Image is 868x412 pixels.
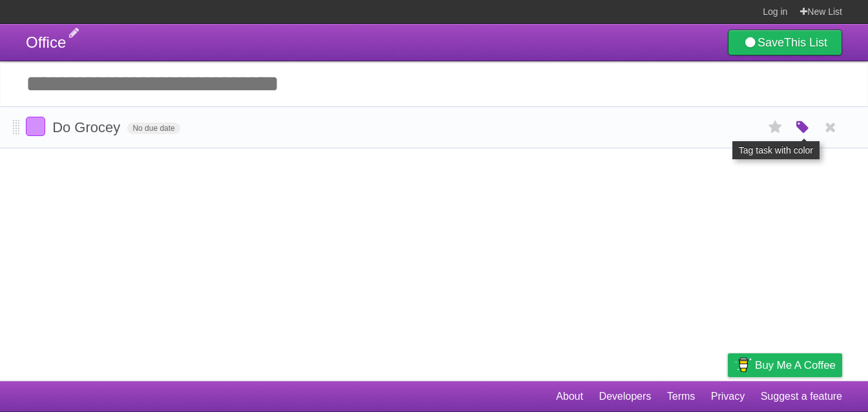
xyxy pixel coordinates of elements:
[127,123,180,134] span: No due date
[556,384,583,409] a: About
[667,384,696,409] a: Terms
[728,30,842,55] a: SaveThis List
[599,384,651,409] a: Developers
[763,117,788,138] label: Star task
[728,353,842,377] a: Buy me a coffee
[784,36,827,49] b: This List
[755,354,836,377] span: Buy me a coffee
[711,384,745,409] a: Privacy
[734,354,752,376] img: Buy me a coffee
[26,34,66,51] span: Office
[52,119,123,135] span: Do Grocey
[761,384,842,409] a: Suggest a feature
[26,117,45,136] label: Done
